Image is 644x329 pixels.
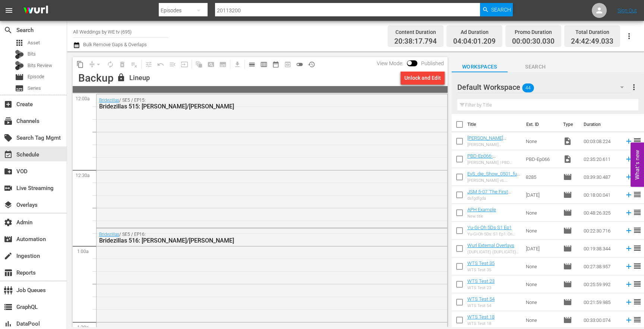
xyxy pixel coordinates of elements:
a: APH Example [467,207,496,212]
span: Refresh All Search Blocks [190,57,205,72]
div: dsfgdfgda [467,196,520,201]
a: WTS Test 54 [467,296,495,302]
td: 00:18:00.041 [581,186,622,204]
span: Asset [15,38,24,47]
span: Remove Gaps & Overlaps [86,58,104,70]
span: lock [117,73,126,82]
div: Backup [78,72,114,84]
span: Episode [563,280,572,289]
span: reorder [633,279,642,288]
td: None [523,204,560,222]
div: [PERSON_NAME] Remembers [PERSON_NAME] V2 [467,142,520,147]
span: Bits [28,50,36,58]
span: Admin [4,218,13,227]
td: None [523,257,560,275]
span: Clear Lineup [128,58,140,70]
div: [PERSON_NAME] vs. [PERSON_NAME] - Die Liveshow [467,178,520,183]
span: View Backup [282,58,294,70]
span: calendar_view_day_outlined [248,61,256,68]
div: Promo Duration [512,27,555,37]
td: 00:21:59.985 [581,293,622,311]
span: Toggle to switch from Published to Draft view. [407,60,412,66]
span: 44 [522,80,534,96]
span: Create Search Block [205,58,217,70]
span: Bulk Remove Gaps & Overlaps [82,42,147,47]
span: Week Calendar View [258,58,270,70]
div: Unlock and Edit [404,71,441,85]
td: 02:35:20.611 [581,150,622,168]
div: (DUPLICATE) (DUPLICATE) Copy of [PERSON_NAME] External Overlays [467,250,520,254]
div: Bits Review [15,61,24,70]
span: content_copy [76,61,84,68]
span: Episode [563,262,572,271]
span: Video [563,137,572,146]
span: VOD [4,167,13,176]
a: [PERSON_NAME] Remembers [PERSON_NAME] V2 [467,135,510,152]
div: [PERSON_NAME] | PBD Podcast [467,160,520,165]
button: Open Feedback Widget [631,142,644,187]
div: New title [467,214,496,219]
span: Episode [563,226,572,235]
td: [DATE] [523,240,560,257]
svg: Add to Schedule [625,298,633,306]
a: WTS Test 23 [467,278,495,284]
span: 24 hours Lineup View is OFF [294,58,306,70]
span: Episode [563,190,572,199]
div: Bridezillas 516: [PERSON_NAME]/[PERSON_NAME] [99,237,404,244]
span: Channels [4,117,13,126]
span: Fill episodes with ad slates [167,58,179,70]
div: WTS Test 35 [467,268,495,272]
span: Job Queues [4,286,13,295]
a: Sign Out [618,7,637,13]
span: Episode [563,173,572,181]
svg: Add to Schedule [625,191,633,199]
span: 00:00:30.030 [512,37,555,46]
span: Episode [15,73,24,82]
span: reorder [633,190,642,199]
span: reorder [633,297,642,306]
div: Yu-Gi-Oh 5Ds: S1 Ep1: On Your Mark, Get Set, DUEL! [467,232,520,237]
th: Type [559,114,579,135]
td: None [523,293,560,311]
img: ans4CAIJ8jUAAAAAAAAAAAAAAAAAAAAAAAAgQb4GAAAAAAAAAAAAAAAAAAAAAAAAJMjXAAAAAAAAAAAAAAAAAAAAAAAAgAT5G... [18,2,54,19]
button: Unlock and Edit [401,71,445,85]
span: Select an event to delete [116,58,128,70]
span: Ingestion [4,252,13,260]
span: GraphQL [4,303,13,311]
span: Day Calendar View [243,57,258,72]
td: [DATE] [523,186,560,204]
span: Overlays [4,200,13,209]
span: Video [563,155,572,164]
span: reorder [633,315,642,324]
th: Ext. ID [522,114,559,135]
span: Episode [28,73,44,80]
span: reorder [633,244,642,253]
span: Customize Events [140,57,155,72]
span: 04:04:01.209 [453,37,496,46]
span: Automation [4,235,13,244]
span: more_vert [629,83,638,92]
span: Asset [28,39,40,47]
button: Search [480,3,513,16]
svg: Add to Schedule [625,280,633,288]
span: Episode [563,244,572,253]
span: menu [4,6,13,15]
span: Month Calendar View [270,58,282,70]
div: Default Workspace [457,77,631,98]
span: Loop Content [104,58,116,70]
span: Episode [563,316,572,325]
span: Workspaces [452,62,508,72]
svg: Add to Schedule [625,227,633,235]
span: Episode [563,208,572,217]
svg: Add to Schedule [625,155,633,163]
span: Series [28,85,41,92]
span: Create [4,100,13,109]
span: switch_video [4,184,13,193]
span: Episode [563,298,572,307]
svg: Add to Schedule [625,209,633,217]
div: Bridezillas 515: [PERSON_NAME]/[PERSON_NAME] [99,103,404,110]
svg: Add to Schedule [625,137,633,145]
button: more_vert [629,78,638,96]
td: None [523,222,560,240]
span: Bits Review [28,62,52,69]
